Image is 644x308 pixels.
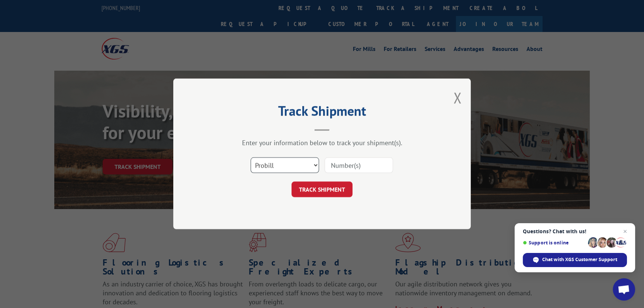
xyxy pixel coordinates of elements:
h2: Track Shipment [210,106,434,120]
button: TRACK SHIPMENT [292,182,352,198]
input: Number(s) [325,158,393,173]
div: Open chat [613,278,635,301]
div: Chat with XGS Customer Support [523,253,627,267]
span: Close chat [621,227,629,236]
button: Close modal [453,88,461,108]
span: Questions? Chat with us! [523,228,627,234]
span: Support is online [523,240,585,246]
span: Chat with XGS Customer Support [542,256,617,263]
div: Enter your information below to track your shipment(s). [210,139,434,147]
